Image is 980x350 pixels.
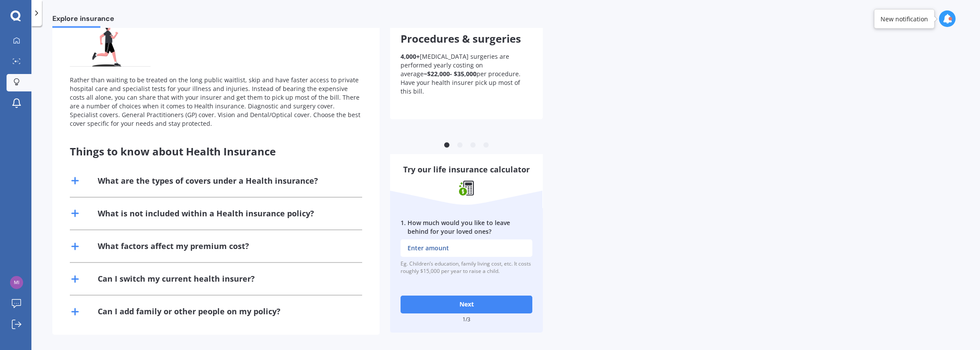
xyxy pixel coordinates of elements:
div: 1 / 3 [401,317,532,322]
div: New notification [881,14,928,23]
p: [MEDICAL_DATA] surgeries are performed yearly costing on average per procedure. Have your health ... [401,52,532,96]
div: Rather than waiting to be treated on the long public waitlist, skip and have faster access to pri... [70,76,362,128]
img: c4ea219352c2dda5c795d39c0006019b [10,276,23,289]
span: Things to know about Health Insurance [70,144,276,158]
button: 1 [442,141,451,150]
input: Enter amount [401,239,532,257]
button: 3 [469,141,477,150]
div: What are the types of covers under a Health insurance? [98,175,318,186]
b: ~$22,000- $35,000 [424,70,476,78]
b: 4,000+ [401,52,420,61]
div: Can I switch my current health insurer? [98,273,255,284]
div: 1 . [401,219,406,236]
button: Next [401,296,532,313]
h3: Try our life insurance calculator [401,165,532,175]
button: 4 [482,141,490,150]
img: Health insurance [70,14,151,67]
span: Procedures & surgeries [401,31,521,46]
div: What factors affect my premium cost? [98,241,249,252]
div: Can I add family or other people on my policy? [98,306,281,317]
div: What is not included within a Health insurance policy? [98,208,314,219]
label: How much would you like to leave behind for your loved ones? [401,219,532,236]
button: 2 [456,141,464,150]
div: Eg. Children’s education, family living cost, etc. It costs roughly $15,000 per year to raise a c... [401,260,532,275]
span: Explore insurance [52,14,114,26]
